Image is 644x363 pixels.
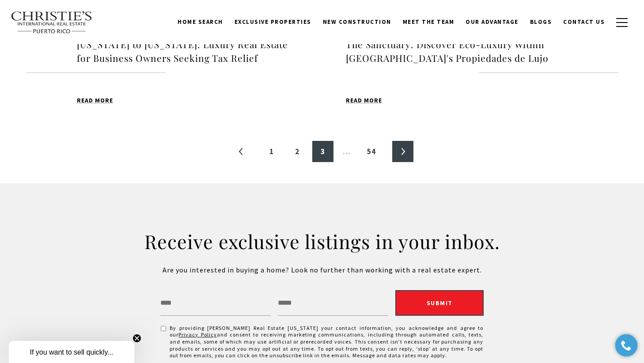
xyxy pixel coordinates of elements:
[610,10,633,35] button: button
[11,11,93,34] img: Christie's International Real Estate text transparent background
[557,14,610,30] a: Contact Us
[161,326,166,331] input: By providing Christie's Real Estate Puerto Rico your contact information, you acknowledge and agr...
[231,141,252,162] li: Previous page
[460,14,524,30] a: Our Advantage
[133,334,141,343] button: Close teaser
[160,290,271,316] input: Name
[317,14,397,30] a: New Construction
[261,141,282,162] a: 1
[178,331,216,338] a: Privacy Policy - open in a new tab
[524,14,558,30] a: Blogs
[392,141,413,162] a: »
[563,18,605,26] span: Contact Us
[30,348,113,356] span: If you want to sell quickly...
[144,229,500,254] h2: Receive exclusive listings in your inbox.
[466,18,519,26] span: Our Advantage
[9,341,134,363] div: If you want to sell quickly... Close teaser
[395,290,484,316] button: Submit
[397,14,460,30] a: Meet the Team
[360,141,383,162] a: 54
[235,18,311,26] span: Exclusive Properties
[530,18,552,26] span: Blogs
[346,38,567,65] h4: The Sanctuary: Discover Eco-Luxury Within [GEOGRAPHIC_DATA]'s Propiedades de Lujo
[287,141,308,162] a: 2
[77,97,113,103] span: Read MORE
[392,141,413,162] li: Next page
[312,141,333,162] a: 3
[144,265,500,276] p: Are you interested in buying a home? Look no further than working with a real estate expert.
[170,325,483,359] span: By providing [PERSON_NAME] Real Estate [US_STATE] your contact information, you acknowledge and a...
[229,14,317,30] a: Exclusive Properties
[323,18,391,26] span: New Construction
[77,38,298,65] h4: [US_STATE] to [US_STATE]: Luxury Real Estate for Business Owners Seeking Tax Relief
[346,97,382,103] span: Read MORE
[278,290,388,316] input: Email
[231,141,252,162] a: «
[172,14,229,30] a: Home Search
